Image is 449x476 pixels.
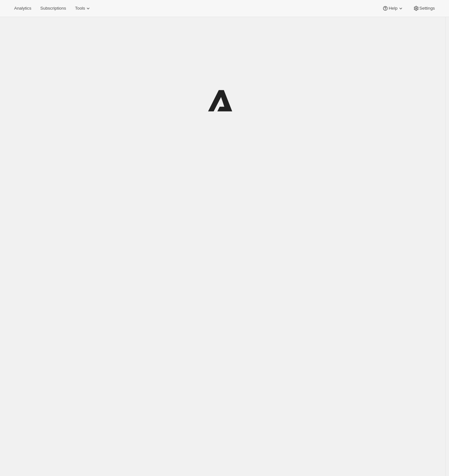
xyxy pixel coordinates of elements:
button: Tools [71,4,95,13]
button: Analytics [10,4,35,13]
span: Help [389,6,397,11]
span: Tools [75,6,85,11]
span: Analytics [14,6,31,11]
span: Subscriptions [40,6,66,11]
button: Help [378,4,408,13]
button: Subscriptions [36,4,70,13]
span: Settings [419,6,435,11]
button: Settings [409,4,439,13]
